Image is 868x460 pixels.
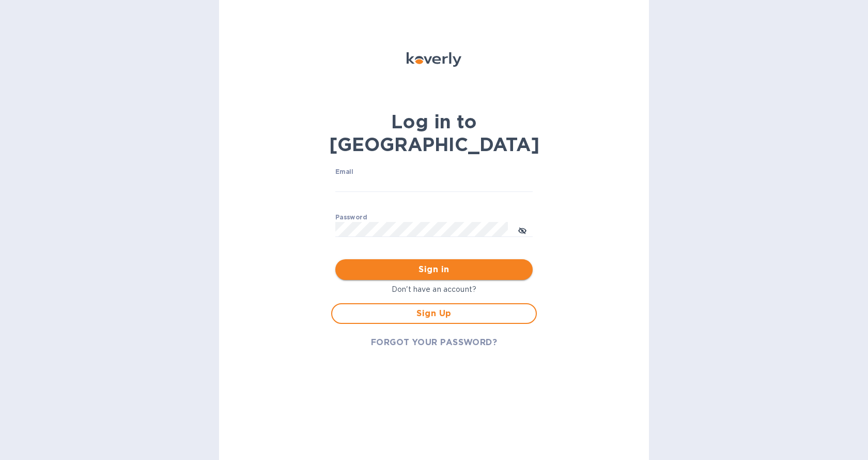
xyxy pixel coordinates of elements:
span: Sign in [344,263,524,276]
b: Log in to [GEOGRAPHIC_DATA] [329,110,539,156]
p: Don't have an account? [331,284,537,295]
label: Email [335,169,353,175]
img: npw-badge-icon-locked.svg [518,180,526,188]
button: Sign in [335,259,533,280]
span: FORGOT YOUR PASSWORD? [371,336,498,349]
button: Sign Up [331,303,537,324]
img: npw-badge-icon-locked.svg [494,226,502,234]
button: toggle password visibility [512,219,533,240]
span: Sign Up [340,307,528,320]
button: FORGOT YOUR PASSWORD? [363,332,506,353]
label: Password [335,214,367,220]
img: Koverly [407,52,461,67]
